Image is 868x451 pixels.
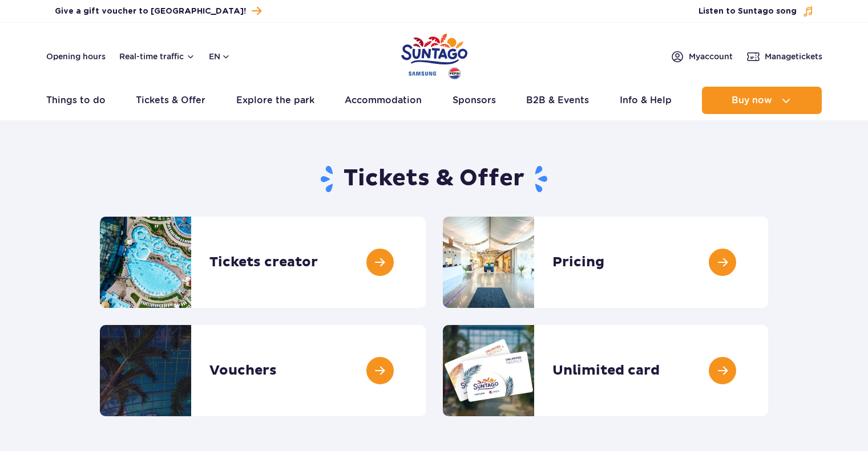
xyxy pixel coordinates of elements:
h1: Tickets & Offer [100,164,768,194]
a: Things to do [46,87,106,114]
a: Myaccount [671,50,733,63]
a: B2B & Events [526,87,589,114]
a: Managetickets [746,50,822,63]
a: Park of Poland [401,29,467,81]
a: Info & Help [620,87,672,114]
a: Explore the park [236,87,314,114]
span: Manage tickets [765,51,822,62]
span: My account [689,51,733,62]
a: Give a gift voucher to [GEOGRAPHIC_DATA]! [55,3,261,19]
button: Listen to Suntago song [699,6,814,17]
a: Accommodation [345,87,422,114]
span: Buy now [732,95,772,105]
button: en [209,51,231,62]
span: Listen to Suntago song [699,6,797,17]
a: Opening hours [46,51,106,62]
span: Give a gift voucher to [GEOGRAPHIC_DATA]! [55,6,246,17]
button: Real-time traffic [119,52,195,61]
a: Tickets & Offer [136,87,205,114]
a: Sponsors [453,87,496,114]
button: Buy now [702,87,822,114]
